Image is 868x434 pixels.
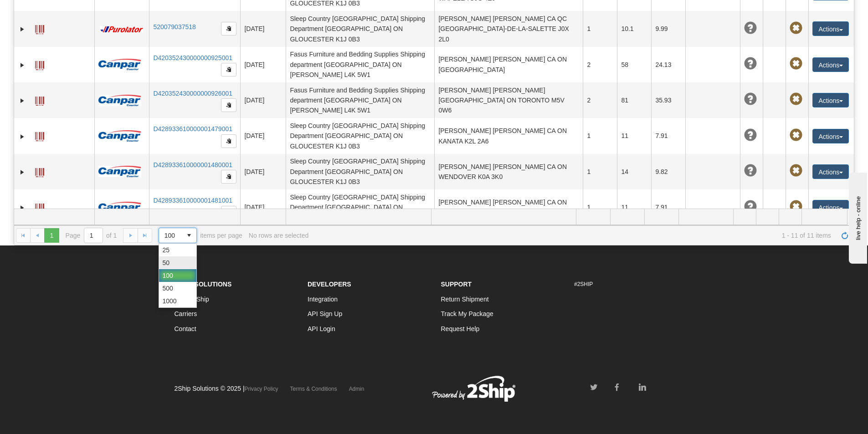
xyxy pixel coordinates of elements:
[175,296,209,303] a: About 2Ship
[651,11,685,46] td: 9.99
[349,386,365,392] a: Admin
[35,199,44,214] a: Label
[175,281,232,288] strong: 2Ship Solutions
[240,118,286,153] td: [DATE]
[583,154,617,189] td: 1
[286,189,434,225] td: Sleep Country [GEOGRAPHIC_DATA] Shipping Department [GEOGRAPHIC_DATA] ON GLOUCESTER K1J 0B3
[308,281,351,288] strong: Developers
[651,189,685,225] td: 7.91
[175,310,197,317] a: Carriers
[35,21,44,36] a: Label
[98,59,141,70] img: 14 - Canpar
[286,47,434,82] td: Fasus Furniture and Bedding Supplies Shipping department [GEOGRAPHIC_DATA] ON [PERSON_NAME] L4K 5W1
[583,47,617,82] td: 2
[7,8,84,15] div: live help - online
[159,228,197,243] span: Page sizes drop down
[159,244,196,307] ul: Page sizes drop down
[812,93,849,107] button: Actions
[286,118,434,153] td: Sleep Country [GEOGRAPHIC_DATA] Shipping Department [GEOGRAPHIC_DATA] ON GLOUCESTER K1J 0B3
[44,228,59,243] span: Page 1
[837,228,852,243] a: Refresh
[221,170,236,184] button: Copy to clipboard
[617,11,651,46] td: 10.1
[617,47,651,82] td: 58
[812,57,849,72] button: Actions
[308,310,342,317] a: API Sign Up
[175,325,196,332] a: Contact
[290,386,337,392] a: Terms & Conditions
[153,54,232,61] a: D420352430000000925001
[434,154,583,189] td: [PERSON_NAME] [PERSON_NAME] CA ON WENDOVER K0A 3K0
[617,154,651,189] td: 14
[159,228,242,243] span: items per page
[98,130,141,142] img: 14 - Canpar
[434,118,583,153] td: [PERSON_NAME] [PERSON_NAME] CA ON KANATA K2L 2A6
[18,168,27,177] a: Expand
[240,189,286,225] td: [DATE]
[744,22,757,35] span: Unknown
[583,118,617,153] td: 1
[847,170,867,263] iframe: chat widget
[434,82,583,118] td: [PERSON_NAME] [PERSON_NAME] [GEOGRAPHIC_DATA] ON TORONTO M5V 0W6
[18,132,27,141] a: Expand
[153,161,232,168] a: D428933610000001480001
[249,232,309,239] div: No rows are selected
[441,281,472,288] strong: Support
[159,243,197,308] div: Page sizes drop down
[153,125,232,133] a: D428933610000001479001
[583,82,617,118] td: 2
[98,95,141,106] img: 14 - Canpar
[744,164,757,177] span: Unknown
[744,129,757,142] span: Unknown
[18,203,27,212] a: Expand
[84,228,103,243] input: Page 1
[35,164,44,179] a: Label
[18,25,27,34] a: Expand
[617,189,651,225] td: 11
[153,23,195,31] a: 520079037518
[182,228,196,243] span: select
[617,118,651,153] td: 11
[163,271,173,280] span: 100
[434,189,583,225] td: [PERSON_NAME] [PERSON_NAME] CA ON OTTAWA K1S 1R1
[790,200,802,213] span: Pickup Not Assigned
[651,82,685,118] td: 35.93
[286,11,434,46] td: Sleep Country [GEOGRAPHIC_DATA] Shipping Department [GEOGRAPHIC_DATA] ON GLOUCESTER K1J 0B3
[163,284,173,293] span: 500
[651,118,685,153] td: 7.91
[434,47,583,82] td: [PERSON_NAME] [PERSON_NAME] CA ON [GEOGRAPHIC_DATA]
[441,310,493,317] a: Track My Package
[240,82,286,118] td: [DATE]
[308,296,338,303] a: Integration
[175,385,278,392] span: 2Ship Solutions © 2025 |
[286,154,434,189] td: Sleep Country [GEOGRAPHIC_DATA] Shipping Department [GEOGRAPHIC_DATA] ON GLOUCESTER K1J 0B3
[98,202,141,213] img: 14 - Canpar
[163,245,170,255] span: 25
[163,296,177,306] span: 1000
[574,281,694,287] h6: #2SHIP
[35,128,44,143] a: Label
[35,92,44,107] a: Label
[308,325,335,332] a: API Login
[583,11,617,46] td: 1
[245,386,278,392] a: Privacy Policy
[18,96,27,105] a: Expand
[790,57,802,70] span: Pickup Not Assigned
[812,21,849,36] button: Actions
[221,98,236,112] button: Copy to clipboard
[153,197,232,204] a: D428933610000001481001
[434,11,583,46] td: [PERSON_NAME] [PERSON_NAME] CA QC [GEOGRAPHIC_DATA]-DE-LA-SALETTE J0X 2L0
[790,129,802,142] span: Pickup Not Assigned
[35,57,44,71] a: Label
[744,57,757,70] span: Unknown
[163,258,170,267] span: 50
[221,63,236,77] button: Copy to clipboard
[18,61,27,70] a: Expand
[240,47,286,82] td: [DATE]
[240,154,286,189] td: [DATE]
[812,164,849,179] button: Actions
[221,22,236,36] button: Copy to clipboard
[790,164,802,177] span: Pickup Not Assigned
[812,200,849,214] button: Actions
[164,231,176,240] span: 100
